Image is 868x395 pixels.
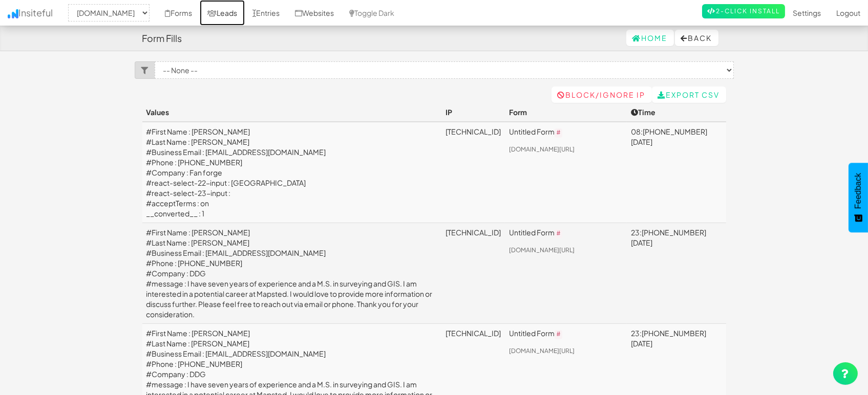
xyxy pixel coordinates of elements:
th: Time [627,103,726,122]
p: Untitled Form [509,227,623,239]
td: #First Name : [PERSON_NAME] #Last Name : [PERSON_NAME] #Business Email : [EMAIL_ADDRESS][DOMAIN_N... [142,122,441,223]
a: Home [626,30,674,46]
a: 2-Click Install [702,4,785,18]
td: 23:[PHONE_NUMBER][DATE] [627,223,726,324]
p: Untitled Form [509,126,623,138]
th: Form [505,103,627,122]
span: Feedback [854,173,863,209]
a: [DOMAIN_NAME][URL] [509,145,575,153]
a: [TECHNICAL_ID] [446,328,501,338]
code: # [555,330,563,339]
img: icon.png [8,9,18,18]
button: Feedback - Show survey [849,163,868,232]
td: #First Name : [PERSON_NAME] #Last Name : [PERSON_NAME] #Business Email : [EMAIL_ADDRESS][DOMAIN_N... [142,223,441,324]
th: Values [142,103,441,122]
a: [DOMAIN_NAME][URL] [509,347,575,355]
th: IP [441,103,505,122]
a: [TECHNICAL_ID] [446,228,501,237]
p: Untitled Form [509,328,623,340]
h4: Form Fills [142,33,182,43]
code: # [555,128,563,138]
a: Block/Ignore IP [552,86,652,103]
button: Back [675,30,718,46]
td: 08:[PHONE_NUMBER][DATE] [627,122,726,223]
a: Export CSV [652,86,726,103]
code: # [555,229,563,238]
a: [DOMAIN_NAME][URL] [509,246,575,254]
a: [TECHNICAL_ID] [446,127,501,136]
